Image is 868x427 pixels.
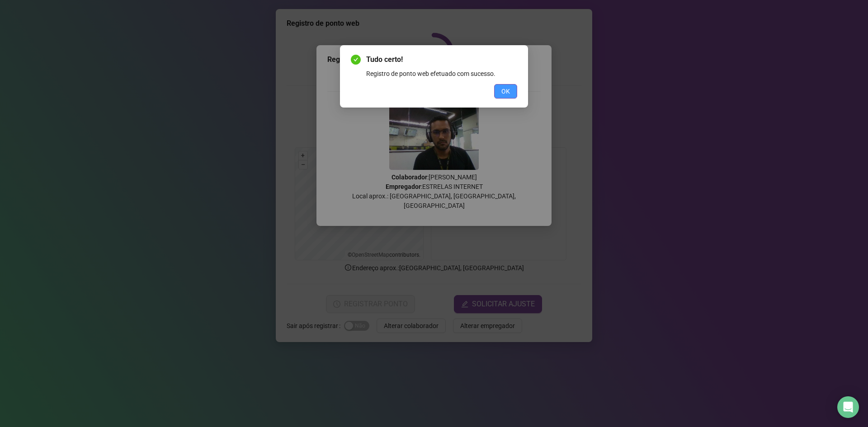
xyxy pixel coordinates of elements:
span: check-circle [351,55,361,65]
span: Tudo certo! [366,54,517,65]
div: Registro de ponto web efetuado com sucesso. [366,69,517,79]
span: OK [501,86,510,96]
div: Open Intercom Messenger [837,396,859,418]
button: OK [494,84,517,99]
